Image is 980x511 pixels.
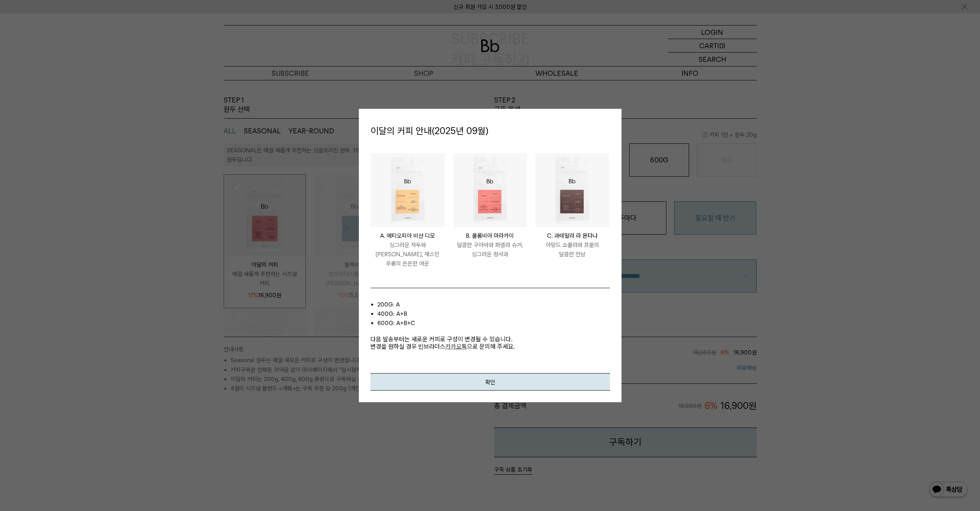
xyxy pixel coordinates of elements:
p: 아망드 쇼콜라와 프룬의 달콤한 만남 [535,240,609,259]
button: 확인 [370,373,610,390]
p: 달콤한 구아바와 파넬라 슈거, 싱그러운 청사과 [453,240,527,259]
li: 400g: A+B [377,309,610,318]
img: #285 [535,153,609,227]
img: #285 [453,153,527,227]
p: A. 에티오피아 비샨 디모 [371,231,445,240]
li: 200g: A [377,300,610,309]
li: 600g: A+B+C [377,318,610,327]
p: 이달의 커피 안내(2025년 09월) [370,121,610,141]
p: 싱그러운 자두와 [PERSON_NAME], 재스민 우롱의 은은한 여운 [371,240,445,268]
p: C. 과테말라 라 몬타냐 [535,231,609,240]
p: 다음 발송부터는 새로운 커피로 구성이 변경될 수 있습니다. 변경을 원하실 경우 빈브라더스 으로 문의해 주세요. [370,327,610,350]
a: 카카오톡 [445,342,467,350]
p: B. 콜롬비아 마라카이 [453,231,527,240]
img: #285 [371,153,445,227]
